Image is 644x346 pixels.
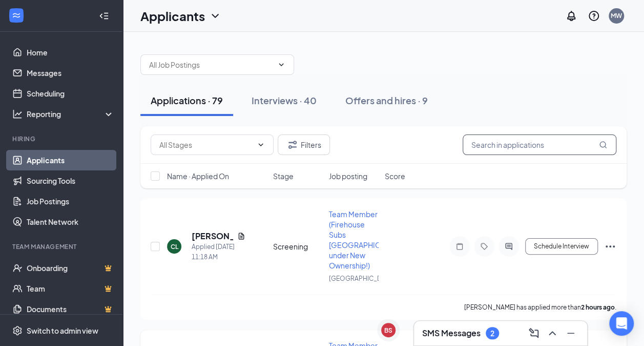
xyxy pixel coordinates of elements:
h3: SMS Messages [422,328,481,339]
a: Messages [27,63,114,83]
div: Interviews · 40 [252,94,317,107]
input: Search in applications [463,134,616,155]
input: All Job Postings [149,59,273,70]
svg: ComposeMessage [528,327,540,339]
div: Team Management [12,242,112,251]
div: Reporting [27,109,115,119]
span: Name · Applied On [167,171,229,181]
svg: Document [237,232,245,240]
svg: Note [453,242,466,251]
span: [GEOGRAPHIC_DATA] [329,275,394,282]
a: Job Postings [27,191,114,212]
div: BS [384,326,392,335]
a: Sourcing Tools [27,170,114,191]
span: Job posting [329,171,367,181]
svg: Notifications [565,10,577,22]
a: Applicants [27,150,114,170]
a: TeamCrown [27,278,114,299]
svg: Ellipses [604,240,616,253]
svg: WorkstreamLogo [11,10,22,21]
div: Open Intercom Messenger [609,311,634,336]
p: [PERSON_NAME] has applied more than . [464,303,616,312]
div: Offers and hires · 9 [345,94,428,107]
button: Filter Filters [278,134,330,155]
svg: QuestionInfo [588,10,600,22]
svg: Filter [286,139,299,151]
div: Applications · 79 [151,94,223,107]
svg: Tag [478,242,490,251]
div: CL [171,242,178,251]
svg: ChevronDown [209,10,221,22]
button: Schedule Interview [525,238,598,255]
div: 2 [490,329,494,338]
svg: ChevronUp [546,327,558,339]
input: All Stages [159,139,253,150]
span: Stage [273,171,294,181]
div: Switch to admin view [27,325,98,336]
a: Home [27,42,114,63]
button: Minimize [563,325,579,341]
svg: ChevronDown [277,61,285,69]
span: Score [385,171,405,181]
svg: Analysis [12,109,23,119]
a: Talent Network [27,212,114,232]
svg: Settings [12,325,23,336]
a: DocumentsCrown [27,299,114,319]
div: MW [611,11,622,20]
b: 2 hours ago [581,303,615,311]
div: Hiring [12,134,112,143]
svg: Minimize [565,327,577,339]
div: Screening [273,241,323,252]
h5: [PERSON_NAME] [192,230,233,242]
svg: ChevronDown [257,141,265,149]
div: Applied [DATE] 11:18 AM [192,242,245,262]
a: Scheduling [27,83,114,104]
button: ComposeMessage [526,325,542,341]
h1: Applicants [140,7,205,25]
svg: ActiveChat [503,242,515,251]
button: ChevronUp [544,325,560,341]
span: Team Member (Firehouse Subs [GEOGRAPHIC_DATA] under New Ownership!) [329,209,404,270]
svg: Collapse [99,11,109,21]
svg: MagnifyingGlass [599,141,607,149]
a: OnboardingCrown [27,258,114,278]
